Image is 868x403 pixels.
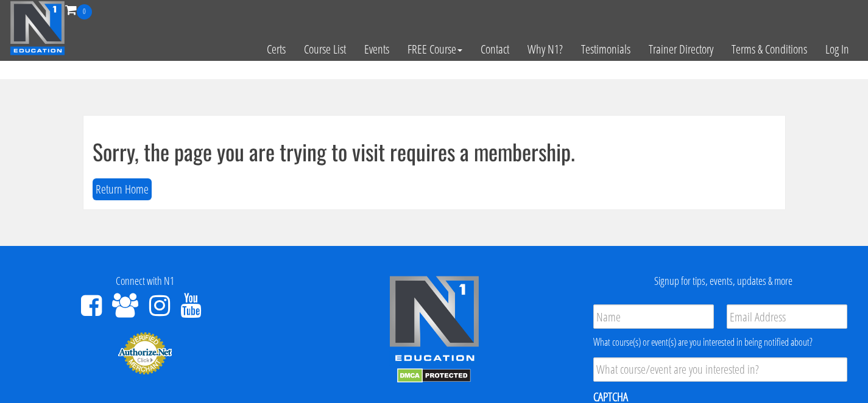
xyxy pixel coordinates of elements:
[471,19,518,79] a: Contact
[295,19,355,79] a: Course List
[93,178,152,201] button: Return Home
[93,139,776,164] h1: Sorry, the page you are trying to visit requires a membership.
[65,1,92,18] a: 0
[722,19,816,79] a: Terms & Conditions
[9,275,280,287] h4: Connect with N1
[593,357,847,382] input: What course/event are you interested in?
[10,1,65,55] img: n1-education
[572,19,640,79] a: Testimonials
[593,304,714,329] input: Name
[588,275,859,287] h4: Signup for tips, events, updates & more
[593,335,847,349] div: What course(s) or event(s) are you interested in being notified about?
[816,19,858,79] a: Log In
[389,275,480,365] img: n1-edu-logo
[727,304,847,329] input: Email Address
[640,19,722,79] a: Trainer Directory
[118,331,172,375] img: Authorize.Net Merchant - Click to Verify
[355,19,398,79] a: Events
[398,19,471,79] a: FREE Course
[77,4,92,19] span: 0
[518,19,572,79] a: Why N1?
[258,19,295,79] a: Certs
[397,368,471,383] img: DMCA.com Protection Status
